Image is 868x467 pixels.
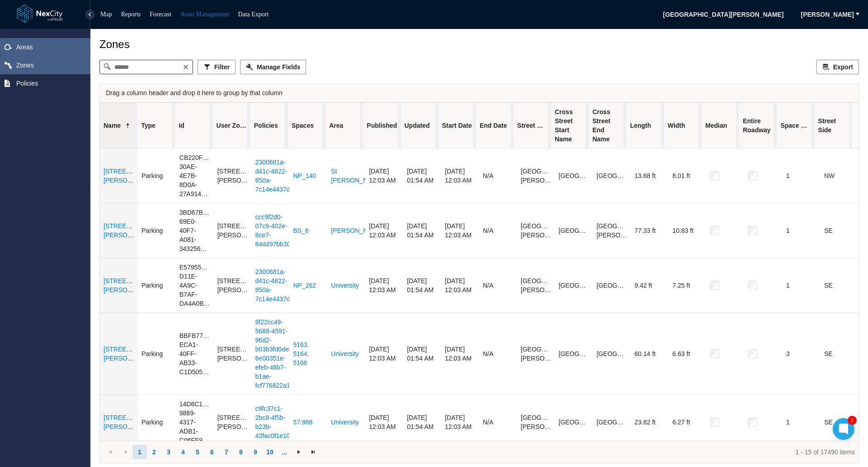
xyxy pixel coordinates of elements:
[293,358,307,367] a: 5166
[161,445,176,459] button: Page 3
[254,121,278,130] span: Policies
[743,116,773,135] span: Entire Roadway
[479,149,517,203] td: N/A
[783,149,821,203] td: 1
[848,416,857,425] div: 1
[5,80,10,87] img: policies.svg
[179,121,184,130] span: Id
[517,258,555,313] td: [GEOGRAPHIC_DATA][PERSON_NAME]
[331,281,359,290] a: University
[669,395,707,450] td: 6.27 ft
[138,258,176,313] td: Parking
[293,340,309,349] a: 5163,
[104,222,166,239] a: [STREET_ADDRESS][PERSON_NAME]
[280,448,289,457] span: ...
[179,448,188,457] span: 4
[517,395,555,450] td: [GEOGRAPHIC_DATA][PERSON_NAME]
[821,395,859,450] td: SE
[214,63,230,72] span: Filter
[292,121,314,130] span: Spaces
[517,203,555,258] td: [GEOGRAPHIC_DATA][PERSON_NAME]
[255,158,297,194] a: 2300681a-d41c-4822-850a-7c14e4437dec
[555,203,593,258] td: [GEOGRAPHIC_DATA]
[669,149,707,203] td: 8.01 ft
[208,448,217,457] span: 6
[104,414,166,430] a: [STREET_ADDRESS][PERSON_NAME]
[255,354,293,390] a: 6e00351e-efeb-46b7-b1ae-fcf776822a1c
[219,445,234,459] button: Page 7
[801,10,854,19] span: [PERSON_NAME]
[138,149,176,203] td: Parking
[630,121,651,130] span: Length
[138,313,176,395] td: Parking
[783,313,821,395] td: 3
[403,395,441,450] td: [DATE] 01:54 AM
[265,448,274,457] span: 10
[705,121,727,130] span: Median
[517,149,555,203] td: [GEOGRAPHIC_DATA][PERSON_NAME]
[100,441,859,463] div: Page 1 of 1166
[293,171,316,180] a: NP_140
[669,313,707,395] td: 6.63 ft
[631,149,669,203] td: 13.68 ft
[816,60,859,74] button: Export
[479,395,517,450] td: N/A
[255,212,297,249] a: ccc9f2d0-07c9-402e-8ce7-84d497bb30b8
[403,149,441,203] td: [DATE] 01:54 AM
[135,448,144,457] span: 1
[403,258,441,313] td: [DATE] 01:54 AM
[138,395,176,450] td: Parking
[255,318,296,354] a: 9f22cc49-5688-4591-96d2-b03b3fd0debb
[833,63,853,72] span: Export
[217,121,247,130] span: User Zone Id
[780,121,811,130] span: Space Count
[293,226,308,235] a: BS_6
[257,63,300,72] span: Manage Fields
[132,445,147,459] button: Page 1
[176,203,214,258] td: 3BD67B0B-69E0-40F7-A081-34325641B8E5
[176,258,214,313] td: E5795563-D11E-4A9C-B7AF-DA4A0B3D6ED3
[365,203,403,258] td: [DATE] 12:03 AM
[821,258,859,313] td: SE
[517,313,555,395] td: [GEOGRAPHIC_DATA][PERSON_NAME]
[214,149,252,203] td: [STREET_ADDRESS][PERSON_NAME]
[555,107,585,144] span: Cross Street Start Name
[193,448,202,457] span: 5
[292,445,306,459] button: Go to the next page
[479,313,517,395] td: N/A
[293,281,316,290] a: NP_262
[214,313,252,395] td: [STREET_ADDRESS][PERSON_NAME]
[593,395,631,450] td: [GEOGRAPHIC_DATA]
[555,149,593,203] td: [GEOGRAPHIC_DATA]
[307,341,309,348] span: ,
[593,313,631,395] td: [GEOGRAPHIC_DATA]
[205,445,219,459] button: Page 6
[164,448,173,457] span: 3
[104,121,121,130] span: Name
[238,11,269,18] a: Data Export
[138,203,176,258] td: Parking
[555,258,593,313] td: [GEOGRAPHIC_DATA]
[331,167,383,185] a: St [PERSON_NAME]
[100,84,859,103] div: Group panel
[100,103,859,441] div: Table
[783,203,821,258] td: 1
[180,11,229,18] a: Asset Management
[147,445,161,459] button: Page 2
[222,448,231,457] span: 7
[365,313,403,395] td: [DATE] 12:03 AM
[479,203,517,258] td: N/A
[441,395,479,450] td: [DATE] 12:03 AM
[263,445,277,459] button: Page 10
[365,258,403,313] td: [DATE] 12:03 AM
[517,121,547,130] span: Street Name
[821,313,859,395] td: SE
[104,346,166,362] a: [STREET_ADDRESS][PERSON_NAME]
[176,149,214,203] td: CB220FB5-30AE-4E7B-8D0A-27A9142BFB67
[668,121,685,130] span: Width
[234,445,248,459] button: Page 8
[593,203,631,258] td: [GEOGRAPHIC_DATA][PERSON_NAME]
[367,121,397,130] span: Published
[592,107,623,144] span: Cross Street End Name
[329,121,343,130] span: Area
